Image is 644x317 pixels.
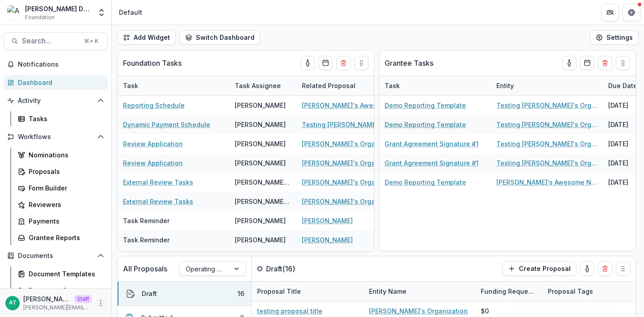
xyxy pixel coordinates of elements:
a: testing proposal title [257,306,322,316]
div: Proposal Tags [542,287,598,296]
a: Tasks [14,111,108,126]
button: toggle-assigned-to-me [580,262,594,276]
button: Get Help [623,4,640,21]
div: Entity Name [364,282,475,301]
div: Anna Test [9,300,17,306]
div: [PERSON_NAME] [235,101,286,110]
div: ⌘ + K [82,36,100,46]
div: [PERSON_NAME] [235,235,286,245]
div: Funding Requested [475,282,542,301]
a: Testing [PERSON_NAME]'s Organization [496,101,597,110]
div: Proposal Title [252,282,364,301]
button: Create Proposal [502,262,576,276]
a: Demo Reporting Template [385,101,466,110]
p: [PERSON_NAME][EMAIL_ADDRESS][DOMAIN_NAME] [23,304,92,312]
a: Testing [PERSON_NAME]'s Organization [496,139,597,148]
p: Foundation Tasks [123,58,182,68]
span: Search... [22,37,79,45]
a: [PERSON_NAME] [302,216,353,225]
div: [PERSON_NAME] [235,158,286,168]
div: Related Proposal [297,76,408,95]
div: Default [119,8,142,17]
a: Grantee Reports [14,230,108,245]
span: Foundation [25,13,55,21]
div: Form Builder [29,183,101,193]
a: Grant Agreement Signature #1 [385,139,479,148]
div: Reviewers [29,200,101,209]
div: Task [379,76,491,95]
div: Nominations [29,150,101,160]
div: Grantee Reports [29,233,101,242]
div: Task Assignee [229,76,297,95]
span: Activity [18,97,93,105]
div: Proposals [29,167,101,176]
div: Task [118,76,229,95]
div: Task [379,81,405,90]
button: More [95,298,106,309]
a: Document Templates [14,266,108,281]
div: Draft [142,289,157,298]
p: Task Reminder [123,216,169,225]
button: Calendar [318,56,333,70]
a: Dynamic Payment Schedule [123,120,210,129]
img: Anna Demo Foundation [7,5,21,20]
div: Related Proposal [297,81,361,90]
span: Documents [18,252,93,260]
a: [PERSON_NAME] [302,235,353,245]
p: [PERSON_NAME] [23,294,71,304]
a: Testing [PERSON_NAME]'s Organization [496,120,597,129]
div: Funding Requested [475,287,542,296]
a: Testing [PERSON_NAME]'s Organization - 2024 - [PERSON_NAME]'s Proposal Form [302,120,403,129]
button: Partners [601,4,619,21]
div: Entity [491,76,603,95]
a: Demo Reporting Template [385,178,466,187]
button: Open entity switcher [95,4,108,21]
a: External Review Tasks [123,197,193,206]
div: [PERSON_NAME] ([PERSON_NAME][EMAIL_ADDRESS][DOMAIN_NAME]) [235,197,291,206]
button: toggle-assigned-to-me [301,56,315,70]
button: Settings [590,30,639,45]
div: [PERSON_NAME] Demo Foundation [25,4,92,13]
a: Form Builder [14,181,108,195]
a: [PERSON_NAME]'s Organization - 2024 - Temelio General [PERSON_NAME] [302,197,403,206]
a: Payments [14,214,108,228]
button: Drag [354,56,369,70]
div: $0 [481,306,489,316]
button: Delete card [336,56,351,70]
a: Testing [PERSON_NAME]'s Organization [496,158,597,168]
a: External Review Tasks [123,178,193,187]
p: Staff [74,295,92,303]
div: Task Assignee [229,81,286,90]
a: Proposals [14,164,108,179]
a: Document Center [14,283,108,298]
div: [PERSON_NAME] [235,120,286,129]
a: Demo Reporting Template [385,120,466,129]
a: Dashboard [4,75,108,90]
a: Review Application [123,158,183,168]
button: Notifications [4,57,108,72]
div: Entity [491,81,519,90]
a: [PERSON_NAME]'s Awesome Nonprofit - 2023 - Temelio General [PERSON_NAME] Proposal [302,101,403,110]
span: Workflows [18,133,93,141]
p: Task Reminder [123,235,169,245]
button: toggle-assigned-to-me [562,56,576,70]
div: [PERSON_NAME] [235,139,286,148]
div: Tasks [29,114,101,123]
a: [PERSON_NAME]'s Awesome Nonprofit [496,178,597,187]
span: Notifications [18,61,104,68]
div: Payments [29,216,101,226]
a: Nominations [14,148,108,162]
p: All Proposals [123,263,167,274]
div: Task [118,81,144,90]
a: [PERSON_NAME]'s Organization - 2024 - Temelio Arts Application Form [302,178,403,187]
button: Drag [616,262,630,276]
a: Review Application [123,139,183,148]
button: Open Activity [4,93,108,108]
a: [PERSON_NAME]'s Organization - 2024 - Temelio Arts Application Form [302,158,403,168]
button: Delete card [598,262,612,276]
a: Reporting Schedule [123,101,185,110]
